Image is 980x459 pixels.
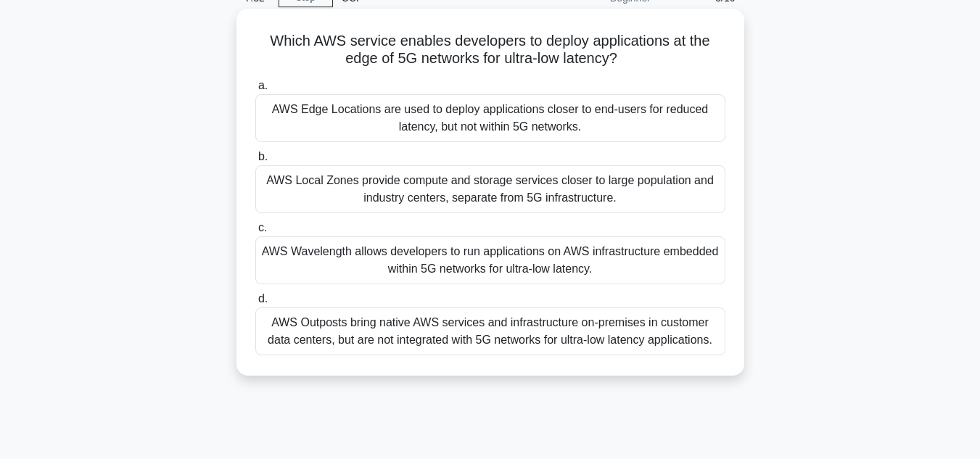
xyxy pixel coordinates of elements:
[255,94,725,142] div: AWS Edge Locations are used to deploy applications closer to end-users for reduced latency, but n...
[258,221,267,233] span: c.
[254,32,727,68] h5: Which AWS service enables developers to deploy applications at the edge of 5G networks for ultra-...
[255,165,725,213] div: AWS Local Zones provide compute and storage services closer to large population and industry cent...
[258,79,268,91] span: a.
[258,292,268,305] span: d.
[255,236,725,284] div: AWS Wavelength allows developers to run applications on AWS infrastructure embedded within 5G net...
[255,307,725,355] div: AWS Outposts bring native AWS services and infrastructure on-premises in customer data centers, b...
[258,150,268,162] span: b.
